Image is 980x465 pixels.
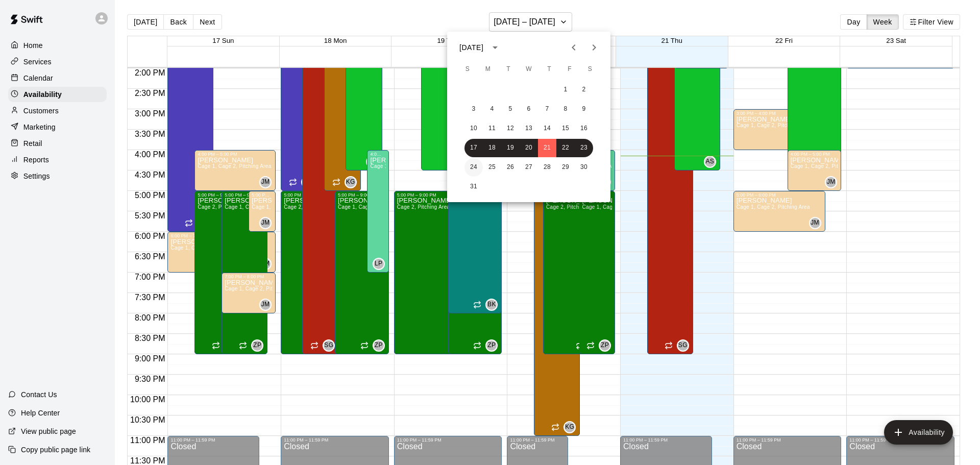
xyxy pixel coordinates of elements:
button: 6 [520,100,538,118]
button: 12 [501,119,520,138]
button: 19 [501,139,520,157]
button: 5 [501,100,520,118]
button: 29 [556,158,575,177]
button: 7 [538,100,556,118]
button: Next month [584,37,604,58]
button: 21 [538,139,556,157]
span: Tuesday [499,59,518,80]
button: 15 [556,119,575,138]
button: 28 [538,158,556,177]
button: 18 [483,139,501,157]
button: 3 [464,100,483,118]
button: 2 [575,81,593,99]
span: Monday [479,59,497,80]
button: 11 [483,119,501,138]
button: 13 [520,119,538,138]
button: 22 [556,139,575,157]
button: calendar view is open, switch to year view [486,39,504,56]
div: [DATE] [459,42,483,53]
button: 17 [464,139,483,157]
span: Wednesday [520,59,538,80]
span: Saturday [581,59,599,80]
button: 23 [575,139,593,157]
button: Previous month [563,37,584,58]
button: 10 [464,119,483,138]
button: 20 [520,139,538,157]
button: 14 [538,119,556,138]
button: 4 [483,100,501,118]
button: 31 [464,178,483,196]
button: 9 [575,100,593,118]
button: 1 [556,81,575,99]
button: 25 [483,158,501,177]
span: Friday [560,59,579,80]
span: Thursday [540,59,558,80]
button: 27 [520,158,538,177]
span: Sunday [458,59,477,80]
button: 26 [501,158,520,177]
button: 8 [556,100,575,118]
button: 30 [575,158,593,177]
button: 24 [464,158,483,177]
button: 16 [575,119,593,138]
